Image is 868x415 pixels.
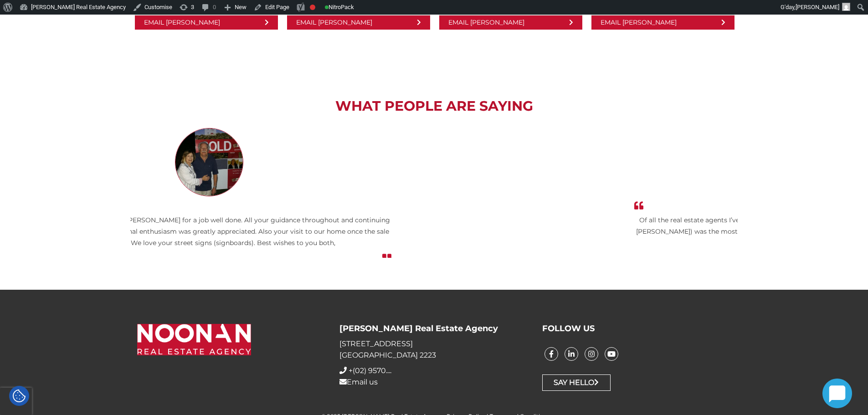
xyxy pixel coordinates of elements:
[310,5,315,10] div: Focus keyphrase not set
[542,374,611,391] a: Say Hello
[796,4,839,10] span: [PERSON_NAME]
[349,366,391,375] span: +(02) 9570....
[137,324,251,355] img: Noonan Real Estate Agency
[349,366,391,375] a: Click to reveal phone number
[339,324,528,334] h3: [PERSON_NAME] Real Estate Agency
[339,378,378,386] a: Email us
[542,324,731,334] h3: FOLLOW US
[27,215,391,249] p: Thank you, [PERSON_NAME] & [PERSON_NAME] for a job well done. All your guidance throughout and co...
[9,386,29,406] div: Cookie Settings
[175,128,243,196] img: Margaret & Cliff Greenwood
[339,338,528,361] p: [STREET_ADDRESS] [GEOGRAPHIC_DATA] 2223
[130,98,738,114] h2: What People are Saying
